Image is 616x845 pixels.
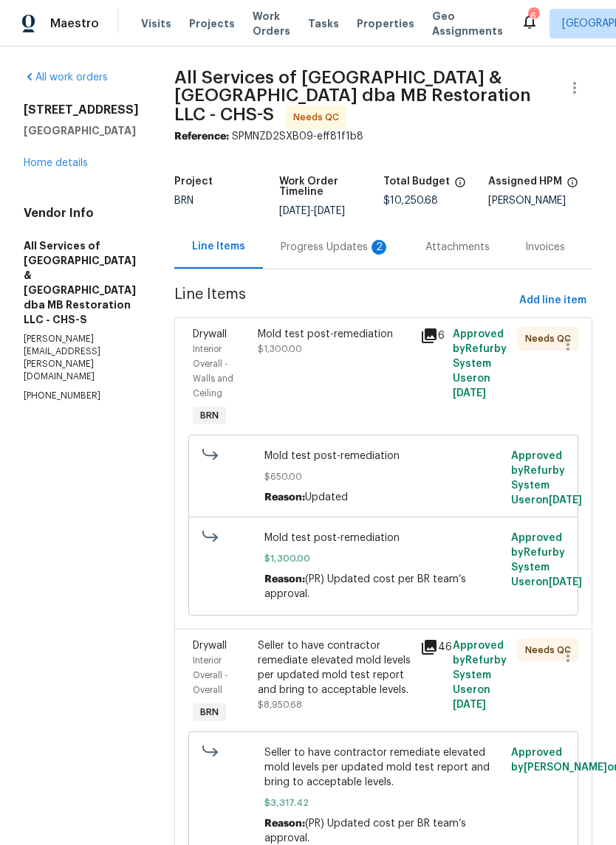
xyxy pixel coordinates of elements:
[174,69,531,123] span: All Services of [GEOGRAPHIC_DATA] & [GEOGRAPHIC_DATA] dba MB Restoration LLC - CHS-S
[549,577,582,587] span: [DATE]
[258,700,302,709] span: $8,950.68
[24,158,88,168] a: Home details
[174,196,194,206] span: BRN
[264,796,503,810] span: $3,317.42
[525,331,577,346] span: Needs QC
[279,176,384,197] h5: Work Order Timeline
[193,656,228,694] span: Interior Overall - Overall
[357,16,414,31] span: Properties
[174,287,513,314] span: Line Items
[50,16,99,31] span: Maestro
[192,239,245,254] div: Line Items
[253,9,290,38] span: Work Orders
[258,345,302,353] span: $1,300.00
[454,176,466,196] span: The total cost of line items that have been proposed by Opendoor. This sum includes line items th...
[141,16,171,31] span: Visits
[525,643,577,658] span: Needs QC
[420,327,444,345] div: 6
[567,176,578,196] span: The hpm assigned to this work order.
[24,390,139,402] p: [PHONE_NUMBER]
[519,292,586,310] span: Add line item
[174,129,592,144] div: SPMNZD2SXB09-eff81f1b8
[308,18,339,29] span: Tasks
[383,196,438,206] span: $10,250.68
[194,705,225,720] span: BRN
[453,641,507,710] span: Approved by Refurby System User on
[453,700,486,710] span: [DATE]
[264,531,503,545] span: Mold test post-remediation
[425,240,490,255] div: Attachments
[420,638,444,656] div: 46
[453,388,486,399] span: [DATE]
[293,110,345,125] span: Needs QC
[383,176,450,187] h5: Total Budget
[279,206,310,216] span: [DATE]
[174,131,229,142] b: Reference:
[525,240,565,255] div: Invoices
[264,449,503,463] span: Mold test post-remediation
[24,333,139,384] p: [PERSON_NAME][EMAIL_ADDRESS][PERSON_NAME][DOMAIN_NAME]
[24,123,139,138] h5: [GEOGRAPHIC_DATA]
[193,345,233,398] span: Interior Overall - Walls and Ceiling
[264,574,305,584] span: Reason:
[258,638,411,697] div: Seller to have contractor remediate elevated mold levels per updated mold test report and bring t...
[264,492,305,503] span: Reason:
[511,451,582,506] span: Approved by Refurby System User on
[264,818,305,829] span: Reason:
[513,287,592,314] button: Add line item
[372,240,386,255] div: 2
[528,9,538,24] div: 6
[264,551,503,566] span: $1,300.00
[194,408,225,423] span: BRN
[488,196,593,206] div: [PERSON_NAME]
[305,492,348,503] span: Updated
[488,176,562,187] h5: Assigned HPM
[549,495,582,506] span: [DATE]
[174,176,213,187] h5: Project
[24,72,108,83] a: All work orders
[193,329,227,339] span: Drywall
[264,818,466,844] span: (PR) Updated cost per BR team’s approval.
[314,206,345,216] span: [DATE]
[193,641,227,651] span: Drywall
[264,469,503,484] span: $650.00
[24,238,139,327] h5: All Services of [GEOGRAPHIC_DATA] & [GEOGRAPHIC_DATA] dba MB Restoration LLC - CHS-S
[189,16,235,31] span: Projects
[432,9,503,38] span: Geo Assignments
[453,329,507,399] span: Approved by Refurby System User on
[511,533,582,587] span: Approved by Refurby System User on
[258,327,411,342] div: Mold test post-remediation
[279,206,345,216] span: -
[281,240,390,255] div: Progress Updates
[24,206,139,221] h4: Vendor Info
[24,103,139,117] h2: [STREET_ADDRESS]
[264,574,466,599] span: (PR) Updated cost per BR team’s approval.
[264,745,503,790] span: Seller to have contractor remediate elevated mold levels per updated mold test report and bring t...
